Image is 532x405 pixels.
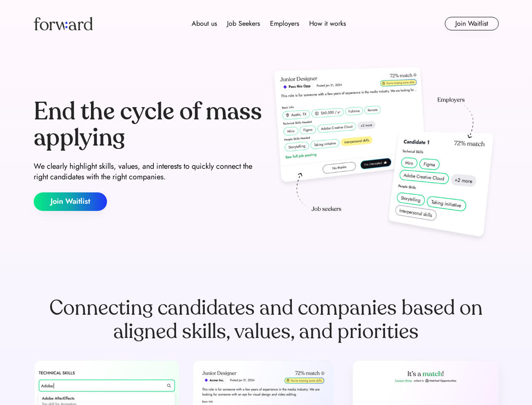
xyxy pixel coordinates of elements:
div: Connecting candidates and companies based on aligned skills, values, and priorities [34,296,499,343]
div: Job Seekers [227,19,260,29]
div: About us [192,19,217,29]
div: We clearly highlight skills, values, and interests to quickly connect the right candidates with t... [34,161,263,182]
div: How it works [309,19,346,29]
div: End the cycle of mass applying [34,99,263,151]
img: hero-image.png [270,64,499,246]
button: Join Waitlist [34,192,107,211]
button: Join Waitlist [445,17,499,30]
img: Forward logo [34,17,93,30]
div: Employers [270,19,299,29]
